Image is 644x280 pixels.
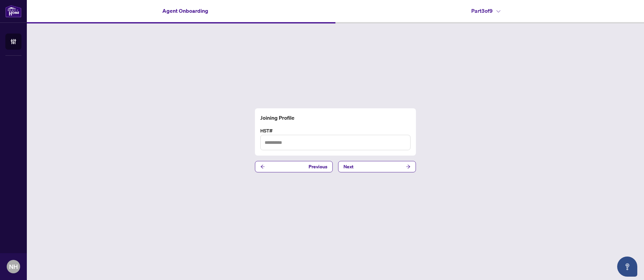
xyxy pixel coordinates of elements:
[338,161,416,172] button: Next
[406,164,411,169] span: arrow-right
[309,161,327,172] span: Previous
[255,161,333,172] button: Previous
[471,7,500,15] h4: Part 3 of 9
[260,164,265,169] span: arrow-left
[260,127,411,134] label: HST#
[617,257,637,277] button: Open asap
[162,7,208,15] h4: Agent Onboarding
[343,161,354,172] span: Next
[260,114,411,122] h4: Joining Profile
[5,5,21,17] img: logo
[9,262,18,271] span: NH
